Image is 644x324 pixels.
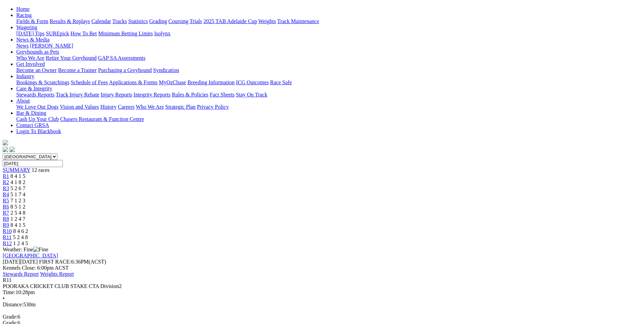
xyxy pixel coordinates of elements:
span: 8 4 1 5 [11,173,25,179]
a: MyOzChase [159,79,186,85]
span: 5 1 7 4 [11,192,25,197]
img: twitter.svg [10,147,15,152]
a: [GEOGRAPHIC_DATA] [3,253,58,258]
a: Privacy Policy [197,104,229,110]
img: facebook.svg [3,147,8,152]
div: Kennels Close: 6:00pm ACST [3,265,641,271]
span: 8 5 1 2 [11,204,25,210]
a: Syndication [153,67,179,73]
input: Select date [3,160,63,167]
a: R2 [3,179,9,185]
a: Stay On Track [236,92,267,97]
a: Rules & Policies [172,92,208,97]
a: R7 [3,210,9,216]
a: R1 [3,173,9,179]
span: 6:36PM(ACST) [39,259,106,265]
a: Racing [16,12,32,18]
img: logo-grsa-white.png [3,140,8,145]
a: Get Involved [16,61,45,67]
a: Care & Integrity [16,86,52,91]
span: 1 2 4 7 [11,216,25,222]
a: Track Maintenance [277,18,319,24]
a: Grading [149,18,167,24]
a: History [100,104,116,110]
a: Breeding Information [187,79,235,85]
a: How To Bet [71,31,97,36]
a: SUMMARY [3,167,30,173]
a: We Love Our Dogs [16,104,58,110]
a: R8 [3,216,9,222]
div: Industry [16,79,641,86]
a: Minimum Betting Limits [98,31,153,36]
a: Greyhounds as Pets [16,49,59,55]
a: Careers [118,104,134,110]
a: ICG Outcomes [236,79,269,85]
a: Strategic Plan [165,104,196,110]
div: Care & Integrity [16,92,641,98]
span: Distance: [3,302,23,307]
span: 1 2 4 5 [13,240,28,246]
a: Retire Your Greyhound [46,55,97,61]
span: 8 4 1 5 [11,222,25,228]
a: Become a Trainer [58,67,97,73]
a: Integrity Reports [133,92,170,97]
span: [DATE] [3,259,20,265]
a: Bar & Dining [16,110,46,116]
span: 8 4 6 2 [13,228,28,234]
a: R6 [3,204,9,210]
a: Chasers Restaurant & Function Centre [60,116,144,122]
a: 2025 TAB Adelaide Cup [203,18,257,24]
a: R9 [3,222,9,228]
a: Results & Replays [50,18,90,24]
a: Wagering [16,24,37,30]
a: Stewards Reports [16,92,54,97]
a: R10 [3,228,12,234]
span: FIRST RACE: [39,259,71,265]
a: R4 [3,192,9,197]
div: 530m [3,302,641,308]
span: 4 1 8 2 [11,179,25,185]
div: News & Media [16,43,641,49]
div: About [16,104,641,110]
span: Grade: [3,314,18,320]
a: GAP SA Assessments [98,55,146,61]
a: Weights Report [40,271,74,277]
a: Who We Are [136,104,164,110]
a: R5 [3,198,9,203]
div: Wagering [16,31,641,37]
span: Time: [3,289,16,295]
a: Trials [189,18,202,24]
a: Contact GRSA [16,122,49,128]
a: Purchasing a Greyhound [98,67,152,73]
span: 12 races [32,167,50,173]
a: News & Media [16,37,50,42]
span: 7 1 2 3 [11,198,25,203]
a: Login To Blackbook [16,128,61,134]
span: 5 2 6 7 [11,185,25,191]
span: • [3,295,5,301]
span: Weather: Fine [3,247,48,252]
a: Weights [258,18,276,24]
div: 10:28pm [3,289,641,295]
a: R12 [3,240,12,246]
a: Stewards Report [3,271,39,277]
a: Who We Are [16,55,44,61]
a: Industry [16,73,34,79]
span: R11 [3,277,12,283]
span: [DATE] [3,259,38,265]
a: Applications & Forms [109,79,158,85]
a: Fields & Form [16,18,48,24]
a: Fact Sheets [210,92,235,97]
a: Injury Reports [100,92,132,97]
div: POORAKA CRICKET CLUB STAKE CTA Division2 [3,283,641,289]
